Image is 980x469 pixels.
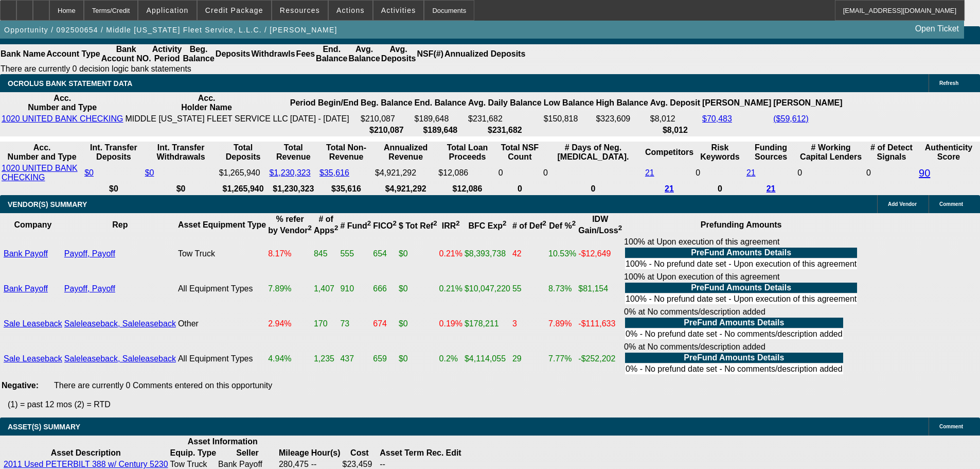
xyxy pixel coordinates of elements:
[797,143,865,162] th: # Working Capital Lenders
[439,272,463,306] td: 0.21%
[618,224,622,232] sup: 2
[145,184,218,194] th: $0
[4,249,48,258] a: Bank Payoff
[375,143,437,162] th: Annualized Revenue
[578,272,622,306] td: $81,154
[182,44,215,64] th: Beg. Balance
[372,237,397,271] td: 654
[543,93,595,113] th: Low Balance
[336,6,365,14] span: Actions
[4,354,62,363] a: Sale Leaseback
[268,307,312,341] td: 2.94%
[296,44,315,64] th: Fees
[381,6,416,14] span: Activities
[380,448,443,457] b: Asset Term Rec.
[939,80,958,86] span: Refresh
[624,272,858,305] div: 100% at Upon execution of this agreement
[578,237,622,271] td: -$12,649
[188,437,258,446] b: Asset Information
[650,93,701,113] th: Avg. Deposit
[665,184,674,193] a: 21
[512,307,547,341] td: 3
[578,342,622,376] td: -$252,202
[464,342,511,376] td: $4,114,055
[4,26,337,34] span: Opportunity / 092500654 / Middle [US_STATE] Fleet Service, L.L.C. / [PERSON_NAME]
[198,1,271,20] button: Credit Package
[578,307,622,341] td: -$111,633
[334,224,338,232] sup: 2
[625,294,857,304] td: 100% - No prefund date set - Upon execution of this agreement
[439,342,463,376] td: 0.2%
[373,1,424,20] button: Activities
[308,224,312,232] sup: 2
[373,221,397,230] b: FICO
[650,125,701,135] th: $8,012
[177,342,266,376] td: All Equipment Types
[350,448,369,457] b: Cost
[701,220,782,229] b: Prefunding Amounts
[572,219,576,227] sup: 2
[911,20,963,38] a: Open Ticket
[503,219,506,227] sup: 2
[468,114,542,124] td: $231,682
[691,248,791,257] b: PreFund Amounts Details
[797,168,802,177] span: 0
[138,1,196,20] button: Application
[398,307,438,341] td: $0
[414,93,467,113] th: End. Balance
[268,215,312,235] b: % refer by Vendor
[543,184,644,194] th: 0
[543,219,546,227] sup: 2
[269,184,318,194] th: $1,230,323
[625,364,843,374] td: 0% - No prefund date set - No comments/description added
[468,93,542,113] th: Avg. Daily Balance
[379,448,444,458] th: Asset Term Recommendation
[438,143,496,162] th: Total Loan Proceeds
[393,219,396,227] sup: 2
[398,342,438,376] td: $0
[625,329,843,339] td: 0% - No prefund date set - No comments/description added
[319,184,373,194] th: $35,616
[8,400,980,409] p: (1) = past 12 mos (2) = RTD
[372,272,397,306] td: 666
[624,307,858,340] div: 0% at No comments/description added
[340,307,371,341] td: 73
[4,284,48,293] a: Bank Payoff
[512,221,546,230] b: # of Def
[319,143,373,162] th: Total Non-Revenue
[360,114,413,124] td: $210,087
[269,143,318,162] th: Total Revenue
[125,93,289,113] th: Acc. Holder Name
[888,201,917,207] span: Add Vendor
[14,220,51,229] b: Company
[219,184,268,194] th: $1,265,940
[313,272,338,306] td: 1,407
[773,93,843,113] th: [PERSON_NAME]
[84,168,94,177] a: $0
[313,342,338,376] td: 1,235
[64,249,115,258] a: Payoff, Payoff
[2,381,39,390] b: Negative:
[313,307,338,341] td: 170
[464,272,511,306] td: $10,047,220
[272,1,328,20] button: Resources
[215,44,251,64] th: Deposits
[398,237,438,271] td: $0
[468,125,542,135] th: $231,682
[702,114,732,123] a: $70,483
[416,44,444,64] th: NSF(#)
[498,184,542,194] th: 0
[145,168,154,177] a: $0
[145,143,218,162] th: Int. Transfer Withdrawals
[8,200,87,209] span: VENDOR(S) SUMMARY
[314,215,338,235] b: # of Apps
[695,143,745,162] th: Risk Keywords
[372,307,397,341] td: 674
[438,184,496,194] th: $12,086
[414,114,467,124] td: $189,648
[543,143,644,162] th: # Days of Neg. [MEDICAL_DATA].
[442,221,460,230] b: IRR
[360,125,413,135] th: $210,087
[773,114,809,123] a: ($59,612)
[939,424,963,429] span: Comment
